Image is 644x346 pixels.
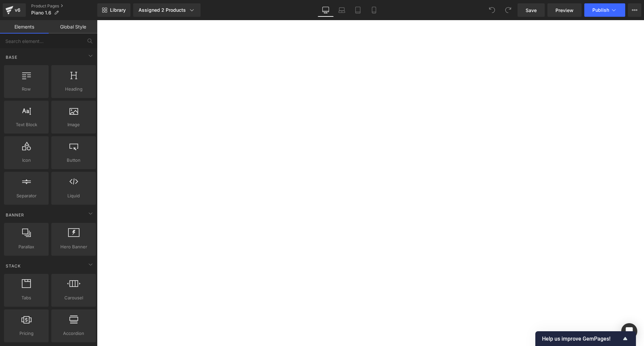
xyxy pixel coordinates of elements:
button: Redo [501,3,515,17]
button: More [628,3,641,17]
a: Laptop [334,3,350,17]
a: New Library [97,3,130,17]
div: Assigned 2 Products [139,7,195,13]
a: Tablet [350,3,366,17]
div: v6 [13,6,22,14]
span: Separator [6,192,47,199]
span: Base [5,54,18,60]
button: Undo [485,3,499,17]
button: Show survey - Help us improve GemPages! [542,335,629,343]
span: Help us improve GemPages! [542,336,621,342]
span: Accordion [53,330,94,337]
span: Text Block [6,121,47,128]
span: Carousel [53,294,94,301]
span: Library [110,7,126,13]
button: Publish [584,3,625,17]
span: Banner [5,212,25,218]
a: Preview [547,3,582,17]
a: Mobile [366,3,382,17]
span: Button [53,157,94,164]
div: Open Intercom Messenger [621,323,637,339]
span: Row [6,86,47,93]
span: Save [526,7,537,14]
a: Global Style [49,20,97,34]
a: Desktop [318,3,334,17]
span: Icon [6,157,47,164]
span: Heading [53,86,94,93]
span: Hero Banner [53,243,94,250]
span: Tabs [6,294,47,301]
span: Parallax [6,243,47,250]
a: v6 [3,3,26,17]
span: Piano 1.6 [31,10,51,15]
span: Stack [5,263,21,269]
span: Pricing [6,330,47,337]
span: Publish [592,7,609,13]
span: Liquid [53,192,94,199]
span: Preview [555,7,574,14]
span: Image [53,121,94,128]
a: Product Pages [31,3,97,9]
